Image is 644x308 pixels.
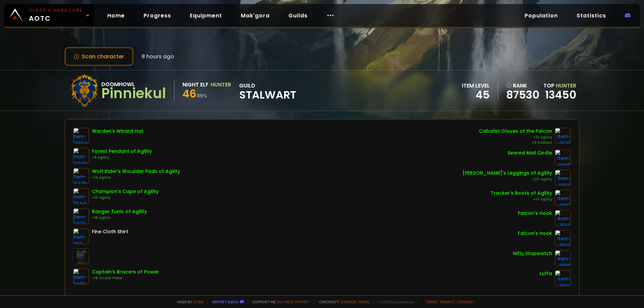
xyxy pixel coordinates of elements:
[518,230,552,237] div: Falcon's Hook
[248,299,311,304] span: Support me,
[92,188,159,195] div: Champion's Cape of Agility
[92,208,147,215] div: Ranger Tunic of Agility
[463,170,552,177] div: [PERSON_NAME]'s Leggings of Agility
[555,128,571,144] img: item-7530
[92,148,152,155] div: Forest Pendant of Agility
[193,299,203,304] a: a fan
[374,299,414,304] span: v. d752d5 - production
[64,47,133,66] button: Scan character
[277,299,311,304] a: Buy me a coffee
[29,7,83,23] span: AOTC
[142,52,174,61] span: 8 hours ago
[555,190,571,206] img: item-9917
[197,93,207,99] small: 89 %
[463,177,552,182] div: +22 Agility
[73,228,89,244] img: item-859
[555,250,571,266] img: item-2820
[92,268,159,275] div: Captain's Bracers of Power
[540,270,552,277] div: Luffa
[462,81,490,90] div: item level
[92,228,128,235] div: Fine Cloth Shirt
[462,90,490,100] div: 45
[102,9,130,22] a: Home
[283,9,313,22] a: Guilds
[545,87,576,102] a: 13450
[73,188,89,204] img: item-7544
[440,299,454,304] a: Privacy
[92,155,152,160] div: +8 Agility
[556,82,576,89] span: Hunter
[73,168,89,184] img: item-15375
[239,81,296,100] div: guild
[340,299,370,304] a: [DOMAIN_NAME]
[507,149,552,157] div: Seared Mail Girdle
[73,268,89,285] img: item-7493
[173,299,203,304] span: Made by
[555,270,571,286] img: item-19141
[518,210,552,217] div: Falcon's Hook
[239,90,296,100] span: Stalwart
[235,9,275,22] a: Mak'gora
[571,9,611,22] a: Statistics
[519,9,563,22] a: Population
[211,80,231,89] div: Hunter
[182,86,196,101] span: 46
[92,195,159,200] div: +10 Agility
[101,88,166,99] div: Pinniekul
[73,208,89,224] img: item-7477
[555,170,571,186] img: item-9964
[479,135,552,140] div: +10 Agility
[479,140,552,145] div: +9 Intellect
[425,299,437,304] a: Terms
[555,230,571,246] img: item-7552
[212,299,238,304] a: Report a bug
[513,250,552,257] div: Nifty Stopwatch
[555,149,571,166] img: item-19125
[457,299,475,304] a: Consent
[92,168,180,175] div: Wolf Rider's Shoulder Pads of Agility
[479,128,552,135] div: Cabalist Gloves of the Falcon
[73,148,89,164] img: item-12040
[543,81,576,90] div: Top
[506,81,539,90] div: rank
[92,175,180,180] div: +14 Agility
[182,80,209,89] div: Night Elf
[506,90,539,100] a: 87530
[29,7,83,13] small: Classic Hardcore
[491,190,552,197] div: Tracker's Boots of Agility
[138,9,176,22] a: Progress
[92,215,147,221] div: +18 Agility
[101,80,166,88] div: Doomhowl
[4,4,94,27] a: Classic HardcoreAOTC
[555,210,571,226] img: item-7552
[92,275,159,281] div: +18 Attack Power
[73,128,89,144] img: item-14604
[491,197,552,202] div: +14 Agility
[92,128,143,135] div: Warden's Wizard Hat
[184,9,227,22] a: Equipment
[315,299,370,304] span: Checkout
